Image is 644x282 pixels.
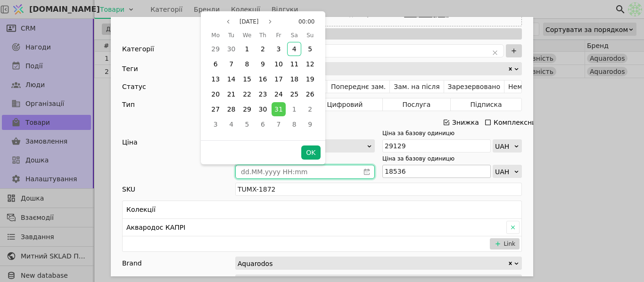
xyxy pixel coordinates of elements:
span: 15 [243,75,251,83]
div: 07 Nov 2025 [271,117,286,132]
span: 4 [292,45,297,53]
div: 01 Oct 2025 [239,41,255,56]
span: 6 [261,121,265,128]
span: 29 [211,45,220,53]
div: SKU [122,183,135,196]
div: 03 Oct 2025 [271,41,286,56]
span: 3 [214,121,218,128]
div: Категорії [122,44,235,57]
button: Попереднє зам. [327,80,390,93]
div: 29 Oct 2025 [239,102,255,117]
span: 17 [274,75,283,83]
svg: page next [267,19,273,24]
button: Clear [492,48,498,57]
div: Add Opportunity [111,17,533,276]
div: Sunday [302,29,318,41]
span: Su [306,30,314,41]
span: 16 [259,75,267,83]
div: Thursday [255,29,271,41]
span: Mo [211,30,220,41]
span: 5 [245,121,249,128]
span: 31 [274,105,283,113]
span: We [243,30,252,41]
span: 12 [306,60,314,68]
span: 24 [274,90,283,98]
svg: close [492,50,498,56]
div: Saturday [287,29,302,41]
div: 21 Oct 2025 [223,87,239,102]
div: Тип [122,98,135,111]
span: 2 [308,105,312,113]
div: Oct 2025 [208,29,318,132]
div: 27 Oct 2025 [208,102,223,117]
div: Friday [271,29,286,41]
span: 28 [227,105,236,113]
span: 9 [261,60,265,68]
div: 04 Nov 2025 [223,117,239,132]
span: 5 [308,45,312,53]
span: 4 [229,121,233,128]
div: 26 Oct 2025 [302,87,318,102]
div: Tuesday [223,29,239,41]
div: 12 Oct 2025 [302,56,318,72]
div: 01 Nov 2025 [287,102,302,117]
div: Статус [122,80,146,93]
div: 24 Oct 2025 [271,87,286,102]
span: Sa [291,30,298,41]
span: 27 [211,105,220,113]
div: 30 Sep 2025 [223,41,239,56]
span: 6 [214,60,218,68]
span: 29 [243,105,251,113]
span: Fr [276,30,281,41]
button: Послуга [383,98,451,111]
span: 23 [259,90,267,98]
span: 10 [274,60,283,68]
div: 13 Oct 2025 [208,72,223,87]
div: Monday [208,29,223,41]
div: Комплексний [494,116,540,129]
div: UAH [495,140,513,153]
span: 3 [276,45,281,53]
span: 9 [308,121,312,128]
svg: page previous [225,19,231,24]
div: 06 Nov 2025 [255,117,271,132]
div: 29 Sep 2025 [208,41,223,56]
span: Th [259,30,266,41]
span: 20 [211,90,220,98]
span: 13 [211,75,220,83]
div: 04 Oct 2025 [287,41,302,56]
button: Цифровий [307,98,383,111]
div: Аквародос КАПРІ [123,219,503,236]
div: 22 Oct 2025 [239,87,255,102]
span: 26 [306,90,314,98]
span: 7 [276,121,281,128]
div: 08 Oct 2025 [239,56,255,72]
div: 20 Oct 2025 [208,87,223,102]
span: 19 [306,75,314,83]
span: 25 [290,90,298,98]
div: Ціна за базову одиницю [382,129,443,137]
span: 1 [292,105,297,113]
div: 08 Nov 2025 [287,117,302,132]
div: Wednesday [239,29,255,41]
div: 16 Oct 2025 [255,72,271,87]
div: 28 Oct 2025 [223,102,239,117]
div: 09 Nov 2025 [302,117,318,132]
div: 06 Oct 2025 [208,56,223,72]
span: 1 [245,45,249,53]
span: 30 [259,105,267,113]
div: 05 Oct 2025 [302,41,318,56]
div: 30 Oct 2025 [255,102,271,117]
div: 14 Oct 2025 [223,72,239,87]
button: Немає [504,80,534,93]
div: 23 Oct 2025 [255,87,271,102]
span: 22 [243,90,251,98]
div: 10 Oct 2025 [271,56,286,72]
div: 31 Oct 2025 [271,102,286,117]
span: 30 [227,45,236,53]
button: Підписка [451,98,521,111]
button: Next month [264,16,276,27]
div: 03 Nov 2025 [208,117,223,132]
input: dd.MM.yyyy HH:mm [236,165,359,178]
div: 02 Oct 2025 [255,41,271,56]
